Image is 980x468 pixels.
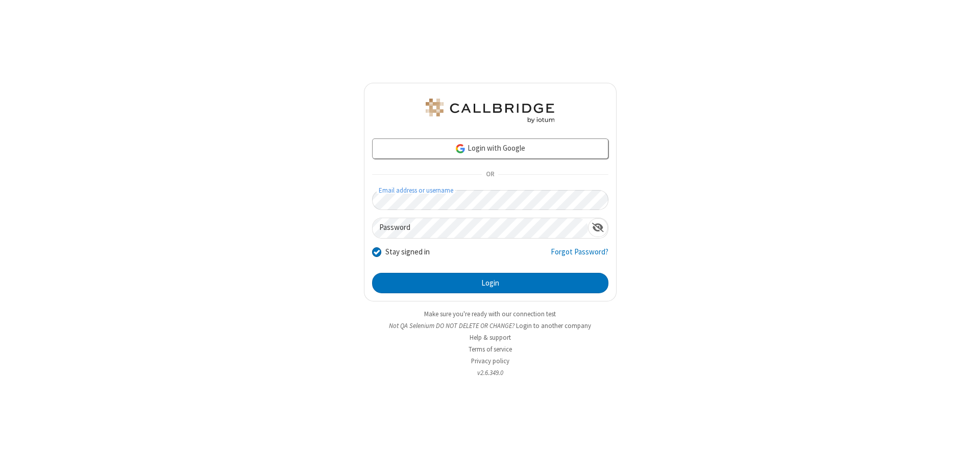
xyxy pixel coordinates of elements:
img: QA Selenium DO NOT DELETE OR CHANGE [424,99,556,123]
a: Terms of service [469,345,512,354]
a: Privacy policy [471,357,509,365]
a: Login with Google [372,138,608,159]
a: Forgot Password? [551,246,608,266]
li: Not QA Selenium DO NOT DELETE OR CHANGE? [364,321,617,331]
a: Make sure you're ready with our connection test [424,310,556,318]
img: google-icon.png [455,143,466,154]
label: Stay signed in [385,246,430,258]
span: OR [482,168,498,182]
input: Password [373,218,588,238]
button: Login [372,273,608,293]
div: Show password [588,218,608,237]
input: Email address or username [372,190,608,210]
a: Help & support [470,333,511,342]
li: v2.6.349.0 [364,368,617,378]
button: Login to another company [516,321,591,331]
